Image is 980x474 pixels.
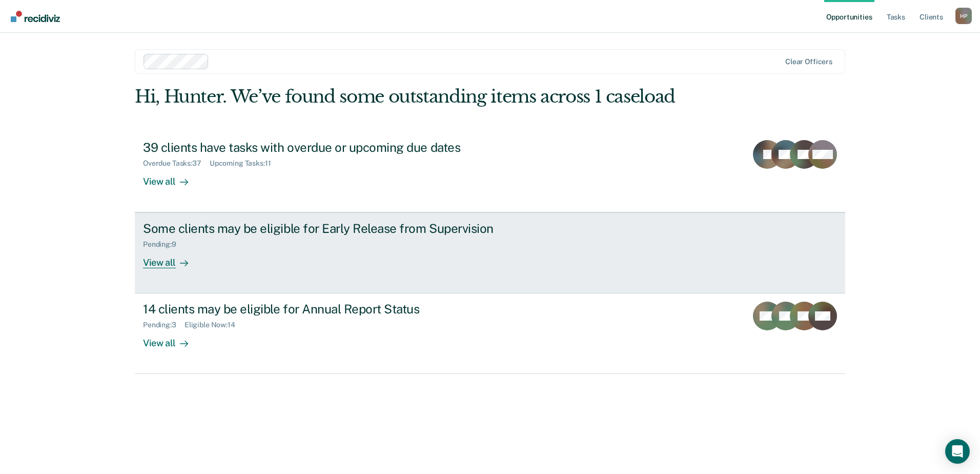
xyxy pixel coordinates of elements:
[135,293,845,374] a: 14 clients may be eligible for Annual Report StatusPending:3Eligible Now:14View all
[143,140,503,155] div: 39 clients have tasks with overdue or upcoming due dates
[185,321,243,329] div: Eligible Now : 14
[135,86,703,107] div: Hi, Hunter. We’ve found some outstanding items across 1 caseload
[785,57,832,66] div: Clear officers
[143,159,210,168] div: Overdue Tasks : 37
[143,167,200,187] div: View all
[143,221,503,236] div: Some clients may be eligible for Early Release from Supervision
[143,321,185,329] div: Pending : 3
[143,302,503,317] div: 14 clients may be eligible for Annual Report Status
[955,8,972,24] button: Profile dropdown button
[135,132,845,212] a: 39 clients have tasks with overdue or upcoming due datesOverdue Tasks:37Upcoming Tasks:11View all
[135,212,845,293] a: Some clients may be eligible for Early Release from SupervisionPending:9View all
[143,329,200,349] div: View all
[945,439,970,464] div: Open Intercom Messenger
[143,249,200,269] div: View all
[955,8,972,24] div: H P
[210,159,279,168] div: Upcoming Tasks : 11
[11,11,60,22] img: Recidiviz
[143,240,185,249] div: Pending : 9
